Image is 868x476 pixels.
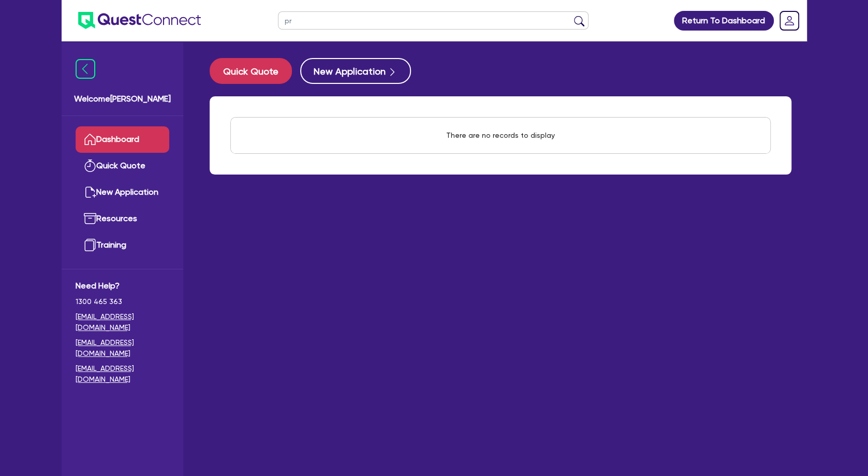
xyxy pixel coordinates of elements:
img: quest-connect-logo-blue [78,12,201,29]
img: resources [84,212,96,225]
img: quick-quote [84,160,96,172]
a: Quick Quote [76,153,169,179]
a: [EMAIL_ADDRESS][DOMAIN_NAME] [76,337,169,359]
a: Dropdown toggle [776,7,803,34]
span: Need Help? [76,280,169,292]
a: Dashboard [76,126,169,153]
input: Search by name, application ID or mobile number... [278,11,589,30]
span: 1300 465 363 [76,296,169,307]
a: Quick Quote [210,58,300,84]
div: There are no records to display [434,118,567,153]
img: new-application [84,186,96,198]
a: [EMAIL_ADDRESS][DOMAIN_NAME] [76,363,169,385]
button: Quick Quote [210,58,292,84]
a: Training [76,232,169,258]
img: training [84,239,96,251]
span: Welcome [PERSON_NAME] [74,93,171,105]
a: Return To Dashboard [674,11,774,31]
img: icon-menu-close [76,59,95,79]
a: Resources [76,206,169,232]
a: New Application [76,179,169,206]
a: [EMAIL_ADDRESS][DOMAIN_NAME] [76,311,169,333]
button: New Application [300,58,411,84]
